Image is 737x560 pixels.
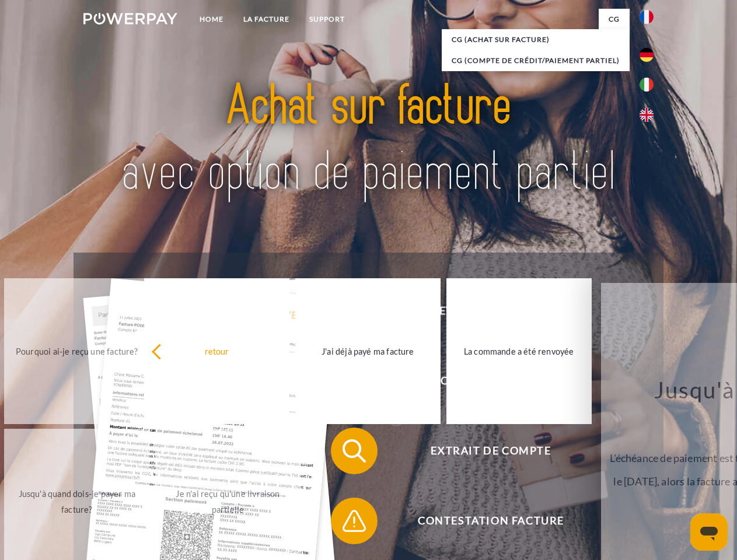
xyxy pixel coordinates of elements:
[111,56,626,223] img: title-powerpay_fr.svg
[302,343,434,359] div: J'ai déjà payé ma facture
[233,9,299,30] a: LA FACTURE
[190,9,233,30] a: Home
[442,29,630,50] a: CG (achat sur facture)
[599,9,630,30] a: CG
[640,10,654,24] img: fr
[442,50,630,71] a: CG (Compte de crédit/paiement partiel)
[151,343,282,359] div: retour
[348,428,634,474] span: Extrait de compte
[299,9,355,30] a: Support
[640,48,654,62] img: de
[640,108,654,122] img: en
[331,498,634,544] button: Contestation Facture
[83,13,177,24] img: logo-powerpay-white.svg
[162,486,294,517] div: Je n'ai reçu qu'une livraison partielle
[340,506,369,535] img: qb_warning.svg
[453,343,585,359] div: La commande a été renvoyée
[690,513,728,551] iframe: Bouton de lancement de la fenêtre de messagerie
[11,343,142,359] div: Pourquoi ai-je reçu une facture?
[340,436,369,466] img: qb_search.svg
[640,78,654,92] img: it
[348,498,634,544] span: Contestation Facture
[331,428,634,474] button: Extrait de compte
[11,486,142,517] div: Jusqu'à quand dois-je payer ma facture?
